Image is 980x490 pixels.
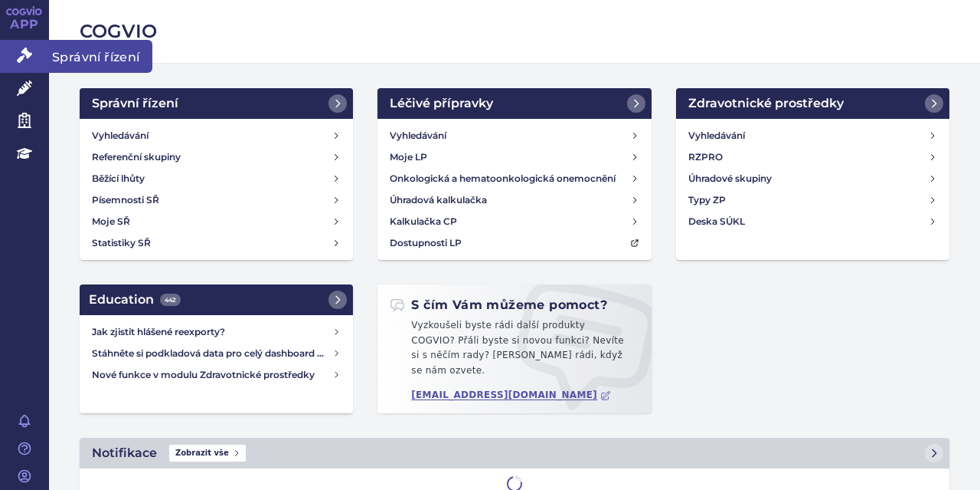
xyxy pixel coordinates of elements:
a: Písemnosti SŘ [86,189,347,211]
span: Správní řízení [49,40,152,72]
a: Education442 [80,284,353,315]
span: Zobrazit vše [169,445,246,462]
a: Jak zjistit hlášené reexporty? [86,321,347,343]
a: Dostupnosti LP [384,232,645,254]
a: Nové funkce v modulu Zdravotnické prostředky [86,364,347,386]
a: Referenční skupiny [86,146,347,168]
a: Vyhledávání [682,125,943,146]
a: Onkologická a hematoonkologická onemocnění [384,168,645,189]
a: Typy ZP [682,189,943,211]
a: Vyhledávání [384,125,645,146]
h2: Education [89,291,181,309]
a: Kalkulačka CP [384,211,645,232]
a: Správní řízení [80,88,353,119]
h4: Nové funkce v modulu Zdravotnické prostředky [92,367,332,383]
h4: RZPRO [688,150,723,165]
h4: Stáhněte si podkladová data pro celý dashboard nebo obrázek grafu v COGVIO App modulu Analytics [92,346,332,361]
h2: Notifikace [92,444,157,462]
h4: Běžící lhůty [92,171,145,186]
h4: Referenční skupiny [92,150,181,165]
h2: Léčivé přípravky [390,94,493,113]
a: [EMAIL_ADDRESS][DOMAIN_NAME] [411,390,611,401]
a: RZPRO [682,146,943,168]
a: NotifikaceZobrazit vše [80,438,949,469]
h4: Dostupnosti LP [390,235,462,251]
h2: Zdravotnické prostředky [688,94,844,113]
h4: Statistiky SŘ [92,235,151,251]
h4: Moje SŘ [92,214,130,229]
h4: Vyhledávání [688,128,745,143]
h4: Písemnosti SŘ [92,192,159,208]
a: Úhradová kalkulačka [384,189,645,211]
h4: Kalkulačka CP [390,214,457,229]
a: Moje SŘ [86,211,347,232]
a: Statistiky SŘ [86,232,347,254]
h2: Správní řízení [92,94,178,113]
h4: Moje LP [390,150,427,165]
a: Úhradové skupiny [682,168,943,189]
h4: Deska SÚKL [688,214,745,229]
span: 442 [160,294,181,306]
a: Léčivé přípravky [377,88,651,119]
h4: Onkologická a hematoonkologická onemocnění [390,171,616,186]
h4: Úhradová kalkulačka [390,192,487,208]
a: Vyhledávání [86,125,347,146]
h2: COGVIO [80,18,949,44]
a: Stáhněte si podkladová data pro celý dashboard nebo obrázek grafu v COGVIO App modulu Analytics [86,343,347,364]
a: Zdravotnické prostředky [676,88,949,119]
h4: Vyhledávání [92,128,149,143]
a: Deska SÚKL [682,211,943,232]
h4: Vyhledávání [390,128,446,143]
a: Moje LP [384,146,645,168]
a: Běžící lhůty [86,168,347,189]
p: Vyzkoušeli byste rádi další produkty COGVIO? Přáli byste si novou funkci? Nevíte si s něčím rady?... [390,318,639,384]
h4: Úhradové skupiny [688,171,772,186]
h4: Jak zjistit hlášené reexporty? [92,324,332,340]
h2: S čím Vám můžeme pomoct? [390,297,607,314]
h4: Typy ZP [688,192,726,208]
